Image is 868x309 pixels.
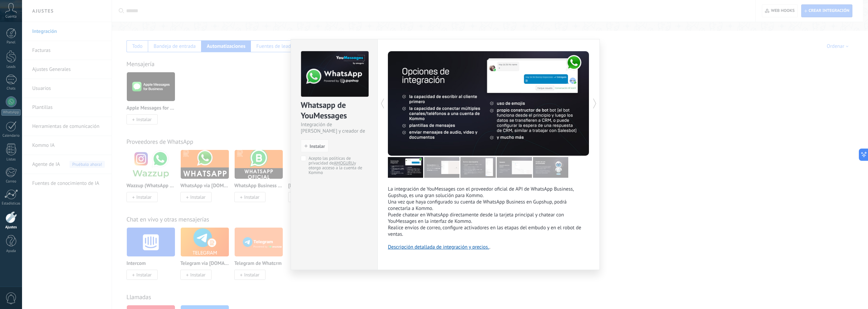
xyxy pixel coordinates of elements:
[309,156,365,175] div: Acepto las políticas de privacidad de AMOGURU y otorgo acceso a la cuenta de Kommo
[388,212,589,225] p: Puede chatear en WhatsApp directamente desde la tarjeta principal y chatear con YouMessages en la...
[533,157,568,178] img: tour_image_f12e236cc0eab8b60946fce9e62815e8.jpg
[301,121,368,134] div: Integración de [PERSON_NAME] y creador de bots
[388,199,589,212] p: Una vez que haya configurado su cuenta de WhatsApp Business en Gupshup, podrá conectarla a Kommo.
[334,160,354,166] a: AMOGURU
[388,244,489,250] a: Descripción detallada de integración y precios.
[1,86,21,91] div: Chats
[1,249,21,253] div: Ayuda
[497,157,532,178] img: tour_image_ca7da894be6729e85ccd514f5f9ffd23.jpg
[460,157,496,178] img: tour_image_06558755efed59f23e89e3717baf40a5.jpg
[388,225,589,237] p: Realice envíos de correo, configure activadores en las etapas del embudo y en el robot de ventas.
[5,15,17,19] span: Cuenta
[1,65,21,69] div: Leads
[310,144,325,149] span: Instalar
[1,225,21,230] div: Ajustes
[1,109,21,116] div: WhatsApp
[1,157,21,162] div: Listas
[388,244,589,250] p: .
[301,139,329,152] button: Instalar
[1,179,21,184] div: Correo
[301,51,369,97] img: logo_main.png
[388,157,423,178] img: tour_image_8d32f5a61cea9a26035f760cc64af227.jpg
[1,201,21,206] div: Estadísticas
[301,100,368,121] div: Whatsapp de YouMessages
[1,40,21,45] div: Panel
[388,186,589,199] p: La integración de YouMessages con el proveedor oficial de API de WhatsApp Business, Gupshup, es u...
[1,134,21,138] div: Calendario
[309,156,365,175] span: Acepto las políticas de privacidad de y otorgo acceso a la cuenta de Kommo
[424,157,459,178] img: tour_image_719523f798568e2e82359724eb0cda8b.jpg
